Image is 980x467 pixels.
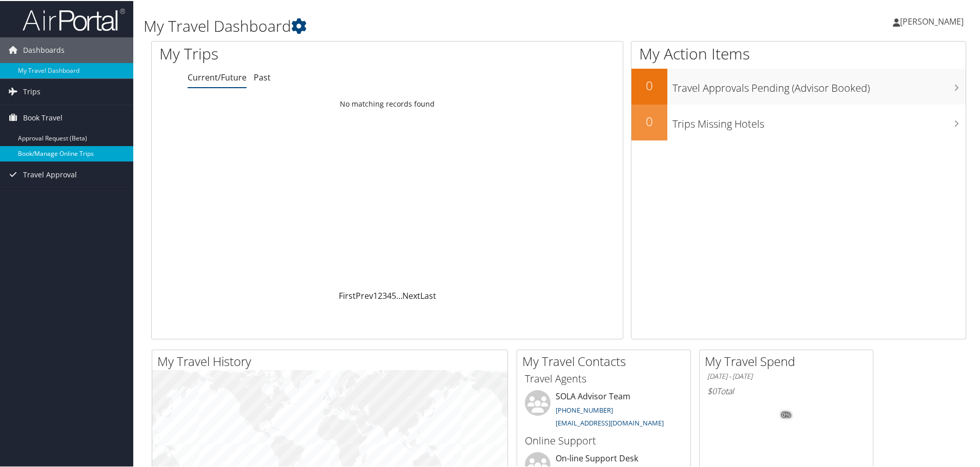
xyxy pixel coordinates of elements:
[893,5,974,36] a: [PERSON_NAME]
[631,112,667,129] h2: 0
[159,42,419,64] h1: My Trips
[188,71,247,82] a: Current/Future
[23,36,65,62] span: Dashboards
[339,289,356,300] a: First
[707,371,865,380] h6: [DATE] - [DATE]
[556,417,664,427] a: [EMAIL_ADDRESS][DOMAIN_NAME]
[522,352,690,369] h2: My Travel Contacts
[373,289,378,300] a: 1
[157,352,507,369] h2: My Travel History
[631,42,966,64] h1: My Action Items
[631,76,667,93] h2: 0
[356,289,373,300] a: Prev
[782,411,790,417] tspan: 0%
[23,78,40,104] span: Trips
[705,352,873,369] h2: My Travel Spend
[707,384,717,396] span: $0
[525,371,683,385] h3: Travel Agents
[525,433,683,447] h3: Online Support
[900,15,964,26] span: [PERSON_NAME]
[23,161,77,187] span: Travel Approval
[392,289,396,300] a: 5
[378,289,382,300] a: 2
[420,289,436,300] a: Last
[707,384,865,396] h6: Total
[631,68,966,104] a: 0Travel Approvals Pending (Advisor Booked)
[402,289,420,300] a: Next
[23,7,125,31] img: airportal-logo.png
[254,71,271,82] a: Past
[672,111,966,130] h3: Trips Missing Hotels
[556,404,613,414] a: [PHONE_NUMBER]
[631,104,966,139] a: 0Trips Missing Hotels
[520,389,688,431] li: SOLA Advisor Team
[672,75,966,94] h3: Travel Approvals Pending (Advisor Booked)
[387,289,392,300] a: 4
[152,94,623,112] td: No matching records found
[23,104,63,130] span: Book Travel
[144,14,697,36] h1: My Travel Dashboard
[382,289,387,300] a: 3
[396,289,402,300] span: …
